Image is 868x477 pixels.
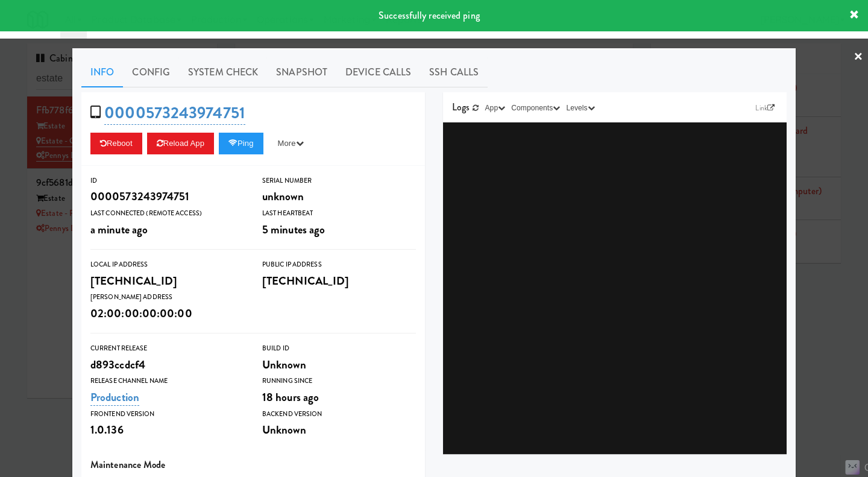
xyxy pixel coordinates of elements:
div: Backend Version [262,408,416,420]
a: Link [752,102,778,114]
div: [TECHNICAL_ID] [90,271,244,291]
div: Last Heartbeat [262,207,416,220]
a: × [854,39,863,76]
div: Release Channel Name [90,375,244,387]
a: Config [123,57,179,87]
div: Unknown [262,355,416,375]
span: Maintenance Mode [90,458,166,472]
div: Build Id [262,343,416,355]
a: System Check [179,57,267,87]
a: Info [81,57,123,87]
span: Successfully received ping [379,8,480,22]
div: ID [90,175,244,187]
div: d893ccdcf4 [90,355,244,375]
div: 02:00:00:00:00:00 [90,303,244,324]
a: Snapshot [267,57,336,87]
div: Frontend Version [90,408,244,420]
div: [PERSON_NAME] Address [90,291,244,303]
button: Components [508,102,563,114]
a: SSH Calls [420,57,488,87]
div: Serial Number [262,175,416,187]
a: 0000573243974751 [104,101,245,125]
span: 5 minutes ago [262,221,325,238]
button: Reboot [90,133,142,154]
div: [TECHNICAL_ID] [262,271,416,291]
div: Local IP Address [90,259,244,271]
div: Public IP Address [262,259,416,271]
button: Reload App [147,133,214,154]
div: Current Release [90,343,244,355]
div: Running Since [262,375,416,387]
div: 1.0.136 [90,420,244,440]
button: App [482,102,509,114]
div: Unknown [262,420,416,440]
a: Device Calls [336,57,420,87]
span: 18 hours ago [262,389,319,405]
span: Logs [452,100,470,114]
button: Levels [563,102,597,114]
span: a minute ago [90,221,148,238]
div: 0000573243974751 [90,186,244,207]
a: Production [90,389,139,406]
div: unknown [262,186,416,207]
button: Ping [219,133,263,154]
button: More [268,133,313,154]
div: Last Connected (Remote Access) [90,207,244,220]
